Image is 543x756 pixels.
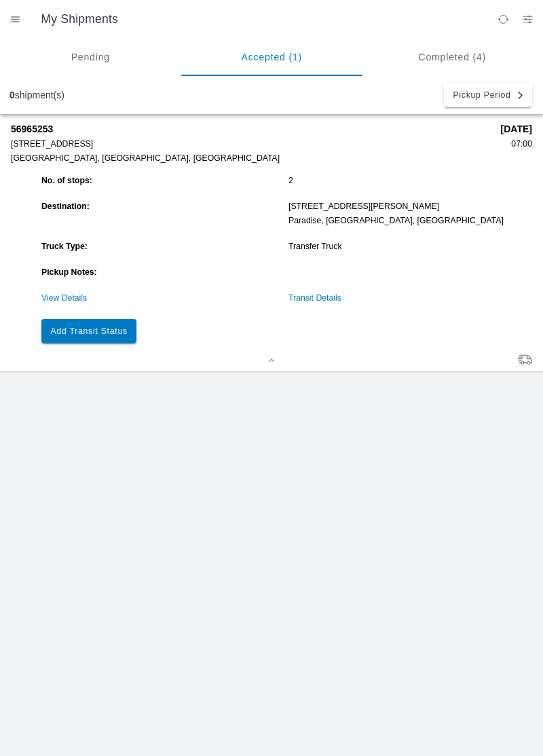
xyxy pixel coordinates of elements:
[362,38,543,76] ion-segment-button: Completed (4)
[285,172,532,189] ion-col: 2
[288,202,529,211] div: [STREET_ADDRESS][PERSON_NAME]
[11,139,491,149] div: [STREET_ADDRESS]
[501,139,532,149] div: 07:00
[41,293,87,303] a: View Details
[41,267,97,277] strong: Pickup Notes:
[285,238,532,254] ion-col: Transfer Truck
[181,38,362,76] ion-segment-button: Accepted (1)
[288,216,529,225] div: Paradise, [GEOGRAPHIC_DATA], [GEOGRAPHIC_DATA]
[41,202,90,211] strong: Destination:
[501,124,532,134] strong: [DATE]
[28,12,491,26] ion-title: My Shipments
[288,293,341,303] a: Transit Details
[41,242,88,251] strong: Truck Type:
[10,90,64,100] div: shipment(s)
[453,91,510,99] span: Pickup Period
[10,90,15,100] b: 0
[41,319,136,343] ion-button: Add Transit Status
[11,153,491,163] div: [GEOGRAPHIC_DATA], [GEOGRAPHIC_DATA], [GEOGRAPHIC_DATA]
[11,124,491,134] strong: 56965253
[41,176,92,185] strong: No. of stops:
